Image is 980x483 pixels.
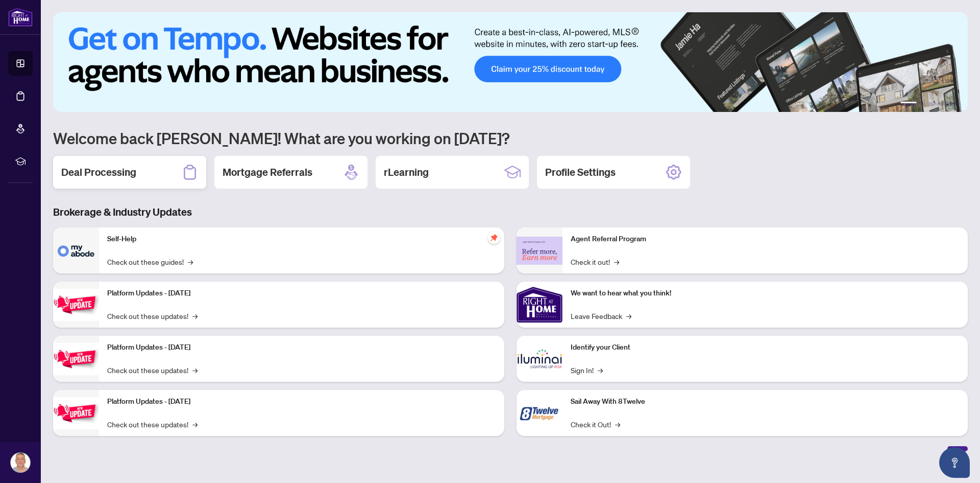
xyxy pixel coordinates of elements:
[223,165,312,179] h2: Mortgage Referrals
[571,342,960,353] p: Identify your Client
[598,364,603,376] span: →
[53,205,968,219] h3: Brokerage & Industry Updates
[571,419,620,430] a: Check it Out!→
[900,102,917,106] button: 1
[615,419,620,430] span: →
[107,419,198,430] a: Check out these updates!→
[517,237,562,265] img: Agent Referral Program
[939,447,970,478] button: Open asap
[571,288,960,299] p: We want to hear what you think!
[945,102,949,106] button: 5
[517,282,562,328] img: We want to hear what you think!
[53,289,99,321] img: Platform Updates - July 21, 2025
[517,336,562,382] img: Identify your Client
[517,390,562,436] img: Sail Away With 8Twelve
[953,102,958,106] button: 6
[929,102,933,106] button: 3
[192,310,198,321] span: →
[107,310,198,321] a: Check out these updates!→
[937,102,941,106] button: 4
[571,364,603,376] a: Sign In!→
[571,256,619,267] a: Check it out!→
[188,256,193,267] span: →
[571,396,960,407] p: Sail Away With 8Twelve
[107,256,193,267] a: Check out these guides!→
[53,12,968,112] img: Slide 0
[8,8,33,27] img: logo
[545,165,616,179] h2: Profile Settings
[921,102,925,106] button: 2
[192,419,198,430] span: →
[107,364,198,376] a: Check out these updates!→
[571,234,960,245] p: Agent Referral Program
[53,343,99,375] img: Platform Updates - July 8, 2025
[53,397,99,429] img: Platform Updates - June 23, 2025
[11,453,30,472] img: Profile Icon
[107,396,496,407] p: Platform Updates - [DATE]
[626,310,631,321] span: →
[53,227,99,273] img: Self-Help
[488,232,500,244] span: pushpin
[614,256,619,267] span: →
[571,310,631,321] a: Leave Feedback→
[107,288,496,299] p: Platform Updates - [DATE]
[384,165,429,179] h2: rLearning
[107,342,496,353] p: Platform Updates - [DATE]
[192,364,198,376] span: →
[53,128,968,148] h1: Welcome back [PERSON_NAME]! What are you working on [DATE]?
[107,234,496,245] p: Self-Help
[61,165,136,179] h2: Deal Processing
